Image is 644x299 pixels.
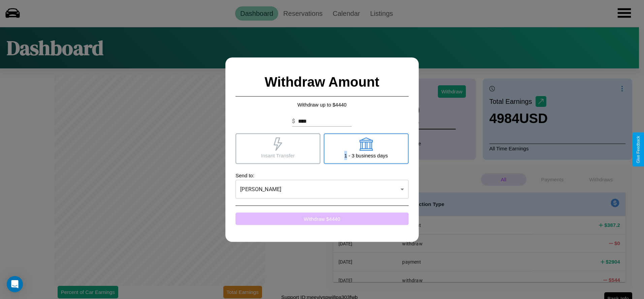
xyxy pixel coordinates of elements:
[261,151,295,160] p: Insant Transfer
[235,171,409,180] p: Send to:
[235,100,409,109] p: Withdraw up to $ 4440
[235,212,409,225] button: Withdraw $4440
[235,67,409,96] h2: Withdraw Amount
[292,117,295,125] p: $
[636,136,641,163] div: Give Feedback
[235,180,409,199] div: [PERSON_NAME]
[344,151,388,160] p: 1 - 3 business days
[7,276,23,292] div: Open Intercom Messenger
